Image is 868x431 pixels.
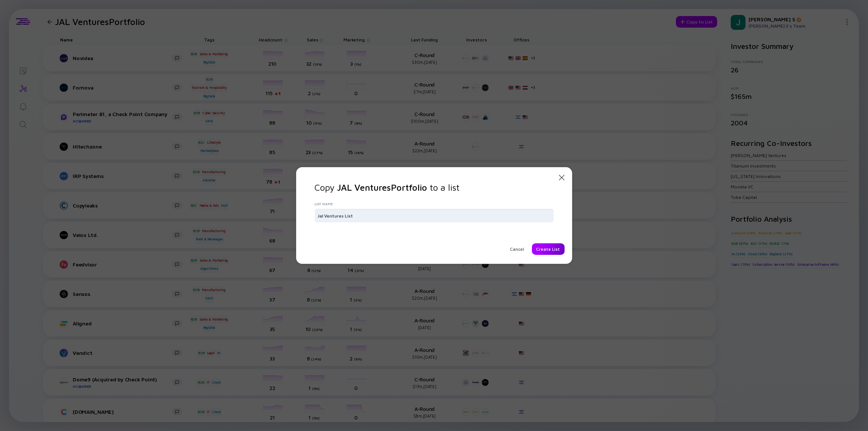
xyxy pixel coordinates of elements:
[506,243,529,255] button: Cancel
[318,212,551,219] input: JAL Ventures Portfolio Companies
[315,202,554,206] label: List Name
[315,182,554,193] h1: Copy to a list
[338,182,427,193] span: JAL Ventures Portfolio
[532,243,565,255] button: Create List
